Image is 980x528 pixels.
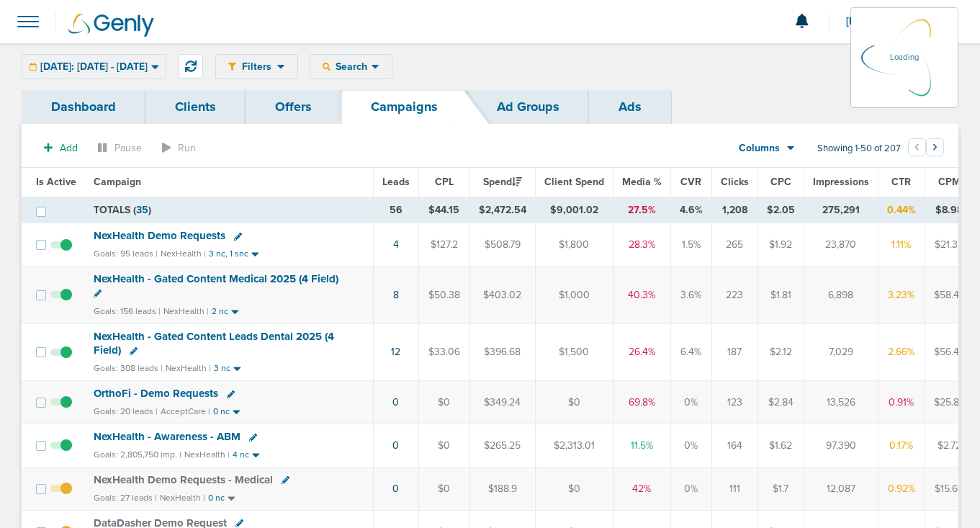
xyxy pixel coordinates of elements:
[711,223,758,267] td: 265
[341,90,467,124] a: Campaigns
[613,323,670,380] td: 26.4%
[613,267,670,323] td: 40.3%
[925,223,974,267] td: $21.32
[418,267,469,323] td: $50.38
[670,424,711,467] td: 0%
[758,197,804,223] td: $2.05
[208,493,225,504] small: 0 nc
[804,467,878,511] td: 12,087
[878,197,925,223] td: 0.44%
[721,176,749,188] span: Clicks
[758,467,804,511] td: $1.7
[94,272,338,285] span: NexHealth - Gated Content Medical 2025 (4 Field)
[94,473,273,486] span: NexHealth Demo Requests - Medical
[94,229,225,242] span: NexHealth Demo Requests
[908,140,944,158] ul: Pagination
[435,176,454,188] span: CPL
[711,381,758,424] td: 123
[670,323,711,380] td: 6.4%
[166,363,211,373] small: NexHealth |
[535,381,613,424] td: $0
[469,197,535,223] td: $2,472.54
[758,424,804,467] td: $1.62
[878,381,925,424] td: 0.91%
[804,197,878,223] td: 275,291
[418,467,469,511] td: $0
[804,267,878,323] td: 6,898
[804,381,878,424] td: 13,526
[246,90,341,124] a: Offers
[469,467,535,511] td: $188.9
[758,267,804,323] td: $1.81
[163,306,209,316] small: NexHealth |
[392,483,399,495] a: 0
[161,249,206,259] small: NexHealth |
[711,197,758,223] td: 1,208
[393,289,399,301] a: 8
[878,267,925,323] td: 3.23%
[613,381,670,424] td: 69.8%
[382,176,410,188] span: Leads
[670,381,711,424] td: 0%
[94,430,240,443] span: NexHealth - Awareness - ABM
[622,176,662,188] span: Media %
[418,381,469,424] td: $0
[94,306,161,317] small: Goals: 156 leads |
[817,143,901,155] span: Showing 1-50 of 207
[804,223,878,267] td: 23,870
[535,197,613,223] td: $9,001.02
[925,323,974,380] td: $56.43
[535,267,613,323] td: $1,000
[94,449,181,460] small: Goals: 2,805,750 imp. |
[94,330,334,357] span: NexHealth - Gated Content Leads Dental 2025 (4 Field)
[418,197,469,223] td: $44.15
[544,176,604,188] span: Client Spend
[613,424,670,467] td: 11.5%
[878,223,925,267] td: 1.11%
[925,467,974,511] td: $15.63
[469,381,535,424] td: $349.24
[925,381,974,424] td: $25.82
[60,142,78,154] span: Add
[670,223,711,267] td: 1.5%
[145,90,246,124] a: Clients
[589,90,671,124] a: Ads
[418,424,469,467] td: $0
[136,204,148,216] span: 35
[758,223,804,267] td: $1.92
[160,493,205,503] small: NexHealth |
[613,223,670,267] td: 28.3%
[373,197,418,223] td: 56
[184,449,230,460] small: NexHealth |
[94,387,218,400] span: OrthoFi - Demo Requests
[670,197,711,223] td: 4.6%
[804,323,878,380] td: 7,029
[469,223,535,267] td: $508.79
[891,176,911,188] span: CTR
[925,267,974,323] td: $58.43
[418,223,469,267] td: $127.2
[85,197,373,223] td: TOTALS ( )
[938,176,961,188] span: CPM
[418,323,469,380] td: $33.06
[711,267,758,323] td: 223
[209,249,248,259] small: 3 nc, 1 snc
[68,14,154,37] img: Genly
[613,197,670,223] td: 27.5%
[758,381,804,424] td: $2.84
[36,176,76,188] span: Is Active
[213,406,230,417] small: 0 nc
[711,424,758,467] td: 164
[878,467,925,511] td: 0.92%
[161,406,210,416] small: AcceptCare |
[212,306,228,317] small: 2 nc
[711,323,758,380] td: 187
[535,223,613,267] td: $1,800
[214,363,230,374] small: 3 nc
[94,363,163,374] small: Goals: 308 leads |
[813,176,869,188] span: Impressions
[94,249,158,259] small: Goals: 95 leads |
[469,323,535,380] td: $396.68
[36,138,86,158] button: Add
[94,176,141,188] span: Campaign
